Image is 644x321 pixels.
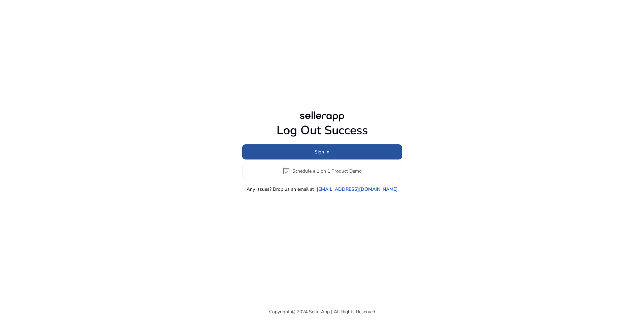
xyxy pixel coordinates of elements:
span: Sign In [315,148,329,155]
a: [EMAIL_ADDRESS][DOMAIN_NAME] [317,186,398,193]
button: event_availableSchedule a 1 on 1 Product Demo [242,163,402,179]
button: Sign In [242,144,402,159]
h1: Log Out Success [242,123,402,138]
span: event_available [282,167,290,175]
p: Any issues? Drop us an email at [247,186,314,193]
